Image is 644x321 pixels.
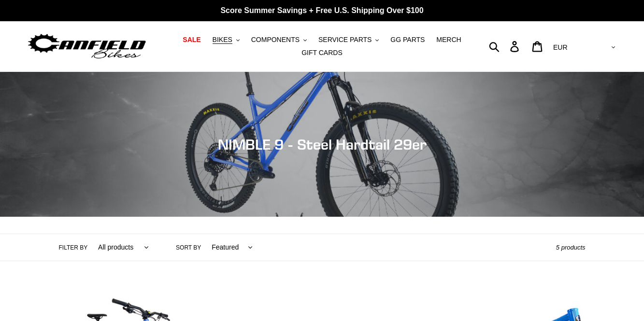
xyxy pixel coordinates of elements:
a: MERCH [431,33,466,46]
span: SERVICE PARTS [318,36,372,44]
a: SALE [178,33,205,46]
span: BIKES [213,36,232,44]
label: Sort by [176,243,201,252]
button: SERVICE PARTS [314,33,384,46]
span: MERCH [436,36,461,44]
span: 5 products [556,244,586,251]
span: COMPONENTS [251,36,300,44]
span: SALE [183,36,200,44]
img: Canfield Bikes [27,31,147,62]
span: NIMBLE 9 - Steel Hardtail 29er [218,136,427,153]
button: BIKES [208,33,244,46]
button: COMPONENTS [246,33,312,46]
a: GG PARTS [386,33,429,46]
span: GG PARTS [390,36,425,44]
span: GIFT CARDS [301,49,343,57]
label: Filter by [59,243,88,252]
a: GIFT CARDS [297,46,347,59]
